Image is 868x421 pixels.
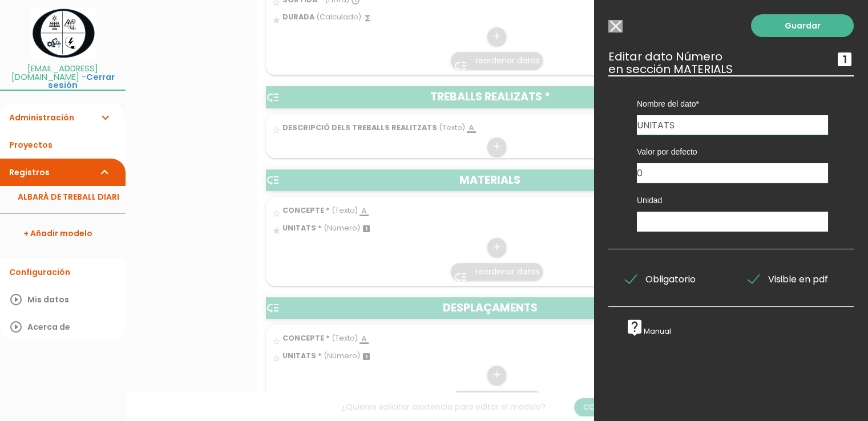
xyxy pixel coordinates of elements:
[748,272,828,286] span: Visible en pdf
[835,50,854,68] i: looks_one
[625,326,671,336] a: live_helpManual
[625,272,696,286] span: Obligatorio
[637,195,828,206] label: Unidad
[751,14,854,37] a: Guardar
[625,318,644,337] i: live_help
[608,50,854,75] h3: Editar dato Número en sección MATERIALS
[637,98,828,110] label: Nombre del dato
[637,146,828,157] label: Valor por defecto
